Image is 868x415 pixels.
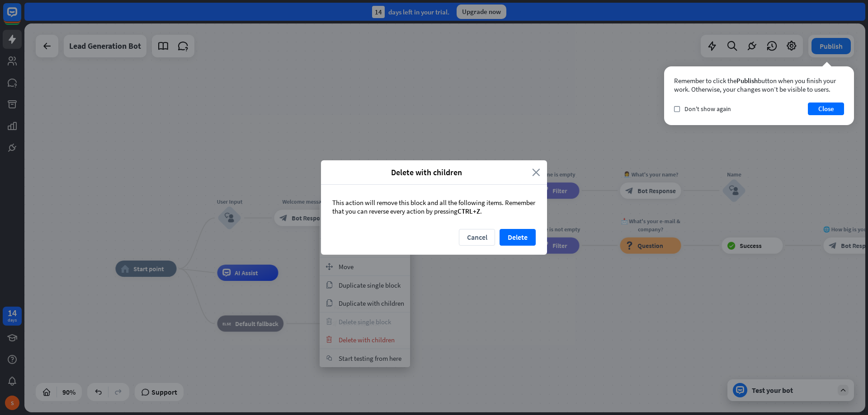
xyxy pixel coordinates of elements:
[736,76,758,85] span: Publish
[808,103,844,115] button: Close
[674,76,844,93] div: Remember to click the button when you finish your work. Otherwise, your changes won’t be visible ...
[684,105,731,113] span: Don't show again
[328,167,525,177] span: Delete with children
[532,167,540,177] i: close
[7,4,34,31] button: Open LiveChat chat widget
[321,185,547,229] div: This action will remove this block and all the following items. Remember that you can reverse eve...
[458,207,480,215] span: CTRL+Z
[459,229,495,246] button: Cancel
[500,229,536,246] button: Delete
